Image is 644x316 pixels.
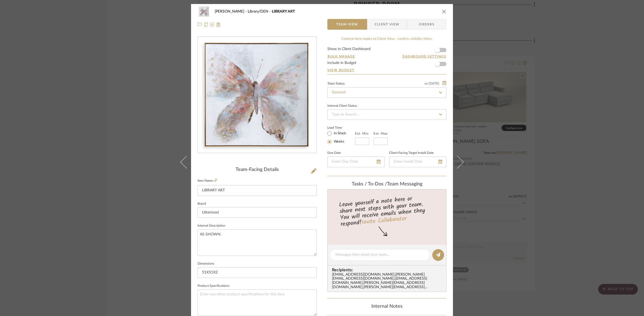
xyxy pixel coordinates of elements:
[248,10,272,13] span: Library/DEN
[402,54,447,59] button: Dashboard Settings
[197,167,317,173] div: Team-Facing Details
[413,19,440,30] span: Orders
[197,262,214,265] label: Dimensions
[197,185,317,196] input: Enter Item Name
[327,109,447,120] input: Type to Search…
[197,267,317,278] input: Enter the dimensions of this item
[425,82,428,85] span: on
[375,19,399,30] span: Client View
[327,125,355,130] label: Lead Time
[197,285,229,287] label: Product Specifications
[333,131,346,136] label: In Stock
[197,207,317,218] input: Enter Brand
[197,224,225,227] label: Internal Description
[332,268,444,272] span: Recipients:
[327,152,341,154] label: Due Date
[336,19,358,30] span: Team View
[199,37,315,153] img: b428e575-f95d-4f39-90a3-23e32603cb2b_436x436.jpg
[327,130,355,145] mat-radio-group: Select item type
[197,6,210,17] img: b428e575-f95d-4f39-90a3-23e32603cb2b_48x40.jpg
[215,10,248,13] span: [PERSON_NAME]
[327,181,447,187] div: team Messaging
[327,82,345,85] div: Team Status
[355,132,369,135] label: Est. Min
[327,54,356,59] button: Bulk Manage
[333,139,344,144] label: Weeks
[442,9,447,14] button: close
[327,36,447,42] div: Content here copies to Client View - confirm visibility there.
[197,203,206,205] label: Brand
[197,178,217,183] label: Item Name
[428,82,440,85] span: [DATE]
[332,273,444,290] div: [EMAIL_ADDRESS][DOMAIN_NAME] , [PERSON_NAME][EMAIL_ADDRESS][DOMAIN_NAME] , [EMAIL_ADDRESS][DOMAIN...
[216,22,221,27] img: Remove from project
[327,304,447,310] div: Internal Notes
[327,157,385,167] input: Enter Due Date
[389,157,447,167] input: Enter Install Date
[374,132,388,135] label: Est. Max
[272,10,295,13] span: LIBRARY ART
[327,87,447,98] input: Type to Search…
[352,182,387,186] span: Tasks / To-Dos /
[198,37,316,153] div: 0
[327,193,447,229] div: Leave yourself a note here or share next steps with your team. You will receive emails when they ...
[327,68,447,72] a: View Budget
[389,152,434,154] label: Client-Facing Target Install Date
[361,214,407,227] a: Invite Collaborator
[327,105,357,107] div: Internal Client Status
